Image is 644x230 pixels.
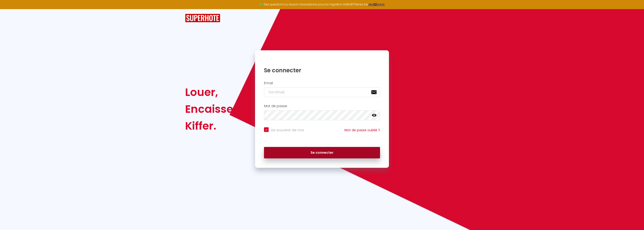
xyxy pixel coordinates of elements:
[264,87,380,97] input: Ton Email
[264,81,380,85] h2: Email
[185,84,240,101] div: Louer,
[185,117,240,134] div: Kiffer.
[185,14,220,22] img: SuperHote logo
[344,128,380,132] a: Mot de passe oublié ?
[185,101,240,117] div: Encaisser,
[264,147,380,159] button: Se connecter
[368,2,385,6] a: >>> ICI <<<<
[264,104,380,108] h2: Mot de passe
[264,67,380,74] h1: Se connecter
